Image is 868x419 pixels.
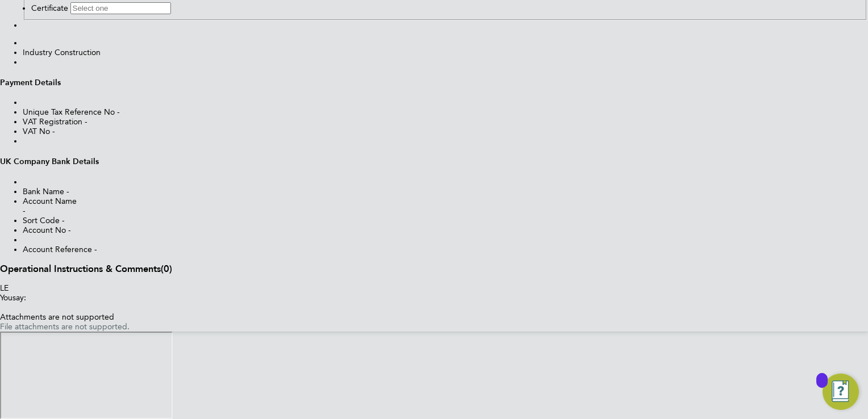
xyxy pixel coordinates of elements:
label: Industry [23,48,52,57]
span: - [52,127,55,136]
span: - [62,216,65,225]
span: - [94,245,97,254]
button: Open Resource Center, 11 new notifications [823,374,859,410]
label: VAT No [23,127,50,136]
span: - [85,117,87,127]
span: - [66,187,69,196]
span: Construction [55,48,101,57]
label: Certificate [31,3,68,13]
span: (0) [161,263,172,274]
label: VAT Registration [23,117,82,127]
div: - [23,206,868,216]
input: Select one [70,2,171,14]
label: Account Name [23,196,77,206]
span: - [117,107,120,117]
label: Sort Code [23,216,60,225]
label: Unique Tax Reference No [23,107,115,117]
label: Account Reference [23,245,92,254]
label: Bank Name [23,187,64,196]
span: - [68,225,71,235]
label: Account No [23,225,66,235]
